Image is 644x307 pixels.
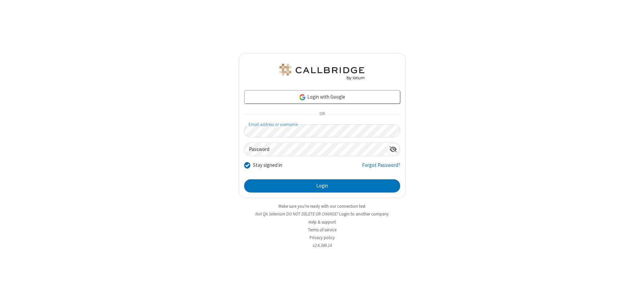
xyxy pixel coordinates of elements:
li: Not QA Selenium DO NOT DELETE OR CHANGE? [239,211,406,217]
label: Stay signed in [253,161,282,169]
div: Show password [387,143,400,155]
input: Password [245,143,387,156]
li: v2.6.349.14 [239,242,406,249]
a: Forgot Password? [362,161,400,174]
span: OR [317,109,327,119]
a: Help & support [309,219,336,225]
input: Email address or username [244,124,400,137]
a: Make sure you're ready with our connection test [279,203,365,209]
img: google-icon.png [299,94,306,101]
img: QA Selenium DO NOT DELETE OR CHANGE [278,64,366,80]
a: Terms of service [308,227,336,233]
button: Login to another company [339,211,389,217]
button: Login [244,179,400,193]
a: Login with Google [244,90,400,104]
a: Privacy policy [310,235,335,240]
